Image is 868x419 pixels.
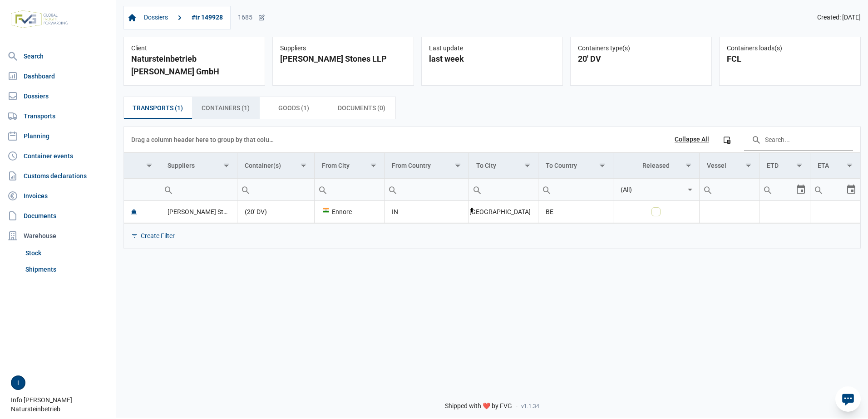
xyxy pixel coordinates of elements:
div: Column Chooser [719,132,735,148]
td: Filter cell [810,178,860,200]
td: Filter cell [385,178,469,200]
a: Invoices [4,187,112,205]
div: From Country [392,162,431,169]
div: Warehouse [4,227,112,245]
div: Suppliers [168,162,195,169]
span: Show filter options for column 'ETA' [846,162,853,169]
a: Search [4,47,112,65]
td: Filter cell [700,178,759,200]
div: Search box [385,179,401,200]
span: Created: [DATE] [817,14,861,22]
span: Show filter options for column 'From City' [370,162,377,169]
div: Suppliers [280,44,406,53]
div: [PERSON_NAME] Stones LLP [280,53,406,65]
div: Last update [429,44,555,53]
td: Column From City [314,153,385,179]
input: Filter cell [237,179,314,200]
input: Filter cell [538,179,613,200]
div: [GEOGRAPHIC_DATA] [476,207,531,216]
span: Show filter options for column 'To Country' [599,162,606,169]
div: last week [429,53,555,65]
span: Containers (1) [202,102,250,113]
div: Search box [700,179,716,200]
span: Transports (1) [133,102,183,113]
span: v1.1.34 [521,403,539,410]
div: Container(s) [245,162,281,169]
input: Filter cell [759,179,795,200]
td: Filter cell [237,178,314,200]
td: Column To Country [538,153,613,179]
div: Search box [160,179,177,200]
div: Released [642,162,670,169]
div: Create Filter [141,232,175,240]
div: Ennore [322,207,377,216]
a: Transports [4,107,112,125]
div: Containers loads(s) [727,44,853,53]
td: Column ETA [810,153,860,179]
div: Drag a column header here to group by that column [131,132,277,147]
td: (20' DV) [237,201,314,223]
input: Filter cell [613,179,685,200]
div: Search box [315,179,331,200]
td: Column Released [613,153,699,179]
div: Info [PERSON_NAME] Natursteinbetrieb [11,375,110,414]
span: Shipped with ❤️ by FVG [445,402,512,410]
a: Shipments [22,261,112,278]
td: Filter cell [538,178,613,200]
input: Filter cell [385,179,469,200]
div: Select [685,179,695,200]
span: Show filter options for column 'Vessel' [745,162,752,169]
span: Show filter options for column 'Container(s)' [300,162,307,169]
div: Natursteinbetrieb [PERSON_NAME] GmbH [131,53,257,78]
div: Search box [759,179,776,200]
a: Dashboard [4,67,112,85]
td: Filter cell [160,178,237,200]
td: Column Suppliers [160,153,237,179]
div: Client [131,44,257,53]
a: Customs declarations [4,167,112,185]
td: Filter cell [314,178,385,200]
input: Filter cell [124,179,160,200]
span: Show filter options for column '' [146,162,153,169]
a: Dossiers [140,10,172,25]
div: Search box [810,179,827,200]
div: ETA [818,162,829,169]
td: BE [538,201,613,223]
div: Collapse All [675,136,709,144]
span: Show filter options for column 'Suppliers' [223,162,230,169]
a: Stock [22,245,112,261]
div: To City [476,162,496,169]
td: Column To City [469,153,538,179]
td: IN [385,201,469,223]
div: Search box [237,179,254,200]
div: FCL [727,53,853,65]
div: Search box [469,179,485,200]
span: Show filter options for column 'From Country' [454,162,461,169]
div: To Country [546,162,577,169]
div: From City [322,162,350,169]
input: Filter cell [315,179,385,200]
td: Column Container(s) [237,153,314,179]
span: Show filter options for column 'To City' [524,162,531,169]
input: Filter cell [469,179,538,200]
a: #tr 149928 [188,10,227,25]
div: ETD [767,162,779,169]
span: Documents (0) [338,102,385,113]
td: [PERSON_NAME] Stones LLP [160,201,237,223]
input: Filter cell [160,179,237,200]
a: Dossiers [4,87,112,105]
div: Select [846,179,857,200]
input: Search in the data grid [744,129,853,151]
span: Goods (1) [278,102,309,113]
div: Containers type(s) [578,44,704,53]
div: Data grid toolbar [131,127,853,152]
span: Show filter options for column 'ETD' [796,162,803,169]
td: Column ETD [759,153,810,179]
div: Select [795,179,806,200]
div: Search box [538,179,555,200]
div: 20' DV [578,53,704,65]
a: Container events [4,147,112,165]
button: I [11,375,25,390]
a: Planning [4,127,112,145]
